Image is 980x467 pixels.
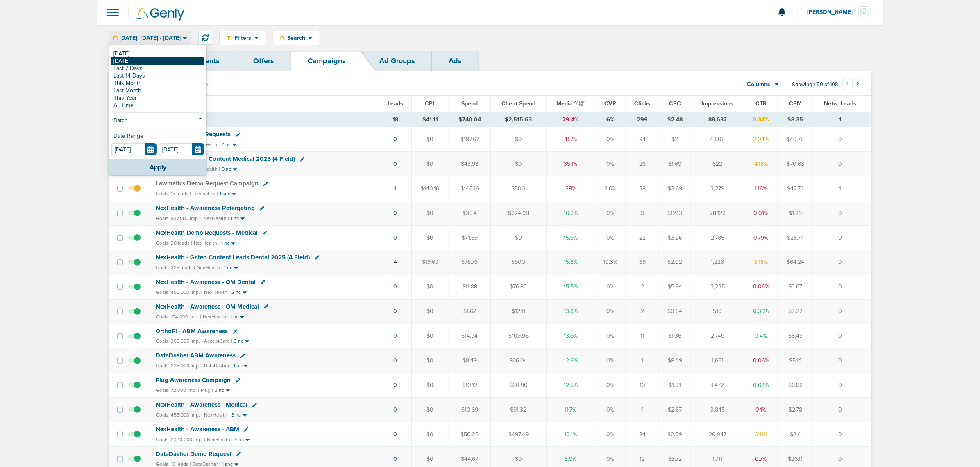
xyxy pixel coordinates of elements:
span: DataDasher ABM Awareness [156,352,236,359]
td: 29.4% [547,112,595,127]
a: 0 [393,160,397,167]
a: 4 [394,259,397,266]
td: $1.67 [449,299,490,324]
td: $497.49 [491,422,547,447]
span: CPL [425,100,436,107]
td: 2,749 [691,324,744,348]
td: $5.14 [778,348,813,373]
td: 0 [813,250,871,275]
td: $187.67 [449,127,490,152]
td: 0% [595,348,626,373]
a: 0 [393,431,397,438]
a: 0 [393,332,397,339]
span: Leads [388,100,403,107]
td: $0 [412,225,449,250]
td: 3 [626,201,659,226]
button: Go to next page [853,79,863,89]
a: Clients [179,51,236,71]
span: OrthoFi - ABM Awareness [156,327,228,335]
td: $1.69 [659,152,691,176]
td: 1 [813,112,871,127]
span: Media % [556,100,585,107]
small: 1 snc [220,191,230,197]
td: 38 [626,176,659,201]
a: 0 [393,406,397,413]
td: 12.9% [547,348,595,373]
td: $1.29 [778,201,813,226]
td: 0% [595,299,626,324]
td: 94 [626,127,659,152]
td: $8.35 [778,112,813,127]
td: 4,605 [691,127,744,152]
td: $0 [412,422,449,447]
td: 1 [813,176,871,201]
a: Last Month [111,87,204,94]
td: $36.4 [449,201,490,226]
td: $19.69 [412,250,449,275]
small: NexHealth | [204,412,230,418]
td: 4.18% [744,152,778,176]
td: $40.75 [778,127,813,152]
td: 1 [626,348,659,373]
a: 0 [393,308,397,315]
td: $3.26 [659,225,691,250]
td: 35.1% [547,152,595,176]
small: 1 nc [224,265,232,271]
small: NexHealth | [194,142,220,147]
td: $109.96 [491,324,547,348]
small: Goals: 225,000 imp. | [156,363,202,369]
td: 0.34% [744,112,778,127]
a: 0 [393,456,397,462]
td: 0% [595,127,626,152]
span: DataDasher Demo Request [156,450,231,458]
td: $12.13 [659,201,691,226]
small: 1 nc [230,314,238,320]
td: 299 [626,112,659,127]
a: All Time [111,102,204,109]
span: Plug Awareness Campaign [156,376,231,384]
small: AcceptCare | [204,338,232,344]
td: 0.06% [744,348,778,373]
td: $0 [412,324,449,348]
td: 0.01% [744,201,778,226]
a: 0 [393,382,397,389]
small: Goals: 455,000 imp. | [156,412,202,418]
td: 28,122 [691,201,744,226]
td: $8.49 [449,348,490,373]
a: [DATE] [111,50,204,57]
td: 1,651 [691,348,744,373]
small: Goals: 325 leads | [156,265,195,271]
td: 0.11% [744,422,778,447]
td: 0.06% [744,275,778,299]
small: 3 nc [234,338,243,344]
button: Apply [109,159,206,175]
td: 24 [626,422,659,447]
td: $8.49 [659,348,691,373]
td: $2 [659,127,691,152]
td: 13.6% [547,324,595,348]
span: CTR [755,100,767,107]
small: NexHealth | [194,240,220,246]
td: 0 [813,348,871,373]
td: $140.16 [412,176,449,201]
small: Goals: 104,000 imp. | [156,314,201,320]
td: 0.68% [744,373,778,398]
td: 0.1% [744,398,778,422]
td: 0% [595,324,626,348]
td: $0 [412,127,449,152]
td: 0 [813,398,871,422]
td: $2.4 [778,422,813,447]
span: Impressions [702,100,734,107]
td: 2 [626,275,659,299]
td: 0 [813,275,871,299]
img: Genly [136,8,184,21]
small: 3 nc [231,412,241,418]
td: $2.48 [659,112,691,127]
td: $0 [491,127,547,152]
td: $0 [412,398,449,422]
td: 10.1% [547,422,595,447]
td: $0 [412,299,449,324]
a: Ads [432,51,479,71]
small: 2 nc [221,142,231,148]
small: NexHealth | [203,314,229,320]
